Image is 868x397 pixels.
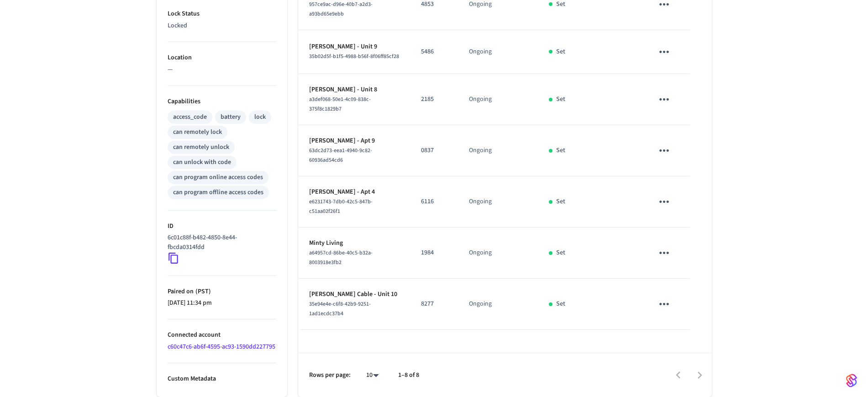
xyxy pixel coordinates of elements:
p: — [168,65,276,74]
div: battery [221,112,241,122]
span: 63dc2d73-eea1-4940-9c82-60936ad54cd6 [309,147,372,164]
span: a3def068-50e1-4c09-838c-375f8c1829b7 [309,95,371,113]
p: Set [556,95,565,104]
div: can remotely unlock [173,143,229,152]
p: Capabilities [168,97,276,106]
p: 5486 [421,47,447,57]
p: 1984 [421,248,447,258]
div: can program offline access codes [173,188,263,197]
td: Ongoing [458,30,538,74]
p: Custom Metadata [168,374,276,384]
p: [PERSON_NAME] - Unit 8 [309,85,400,95]
span: e6231743-7db0-42c5-847b-c51aa02f26f1 [309,198,373,215]
span: 957ce9ac-d96e-40b7-a2d3-a93bd65e9ebb [309,0,373,18]
p: Minty Living [309,238,400,248]
td: Ongoing [458,125,538,176]
div: 10 [362,369,384,382]
p: [PERSON_NAME] - Apt 9 [309,136,400,146]
p: [PERSON_NAME] Cable - Unit 10 [309,290,400,299]
p: 6116 [421,197,447,206]
p: Paired on [168,287,276,296]
td: Ongoing [458,74,538,125]
p: Set [556,197,565,206]
div: access_code [173,112,207,122]
p: 2185 [421,95,447,104]
div: can program online access codes [173,173,263,182]
a: c60c47c6-ab6f-4595-ac93-1590dd227795 [168,342,275,351]
td: Ongoing [458,279,538,330]
span: 35b02d5f-b1f5-4988-b56f-8f06ff85cf28 [309,53,399,60]
p: Set [556,47,565,57]
p: [PERSON_NAME] - Unit 9 [309,42,400,52]
div: can remotely lock [173,127,222,137]
p: 8277 [421,299,447,309]
p: Set [556,146,565,155]
p: [PERSON_NAME] - Apt 4 [309,187,400,197]
p: Connected account [168,330,276,340]
p: 0837 [421,146,447,155]
span: a64957cd-86be-40c5-b32a-8003918e3fb2 [309,249,373,266]
p: 6c01c88f-b482-4850-8e44-fbcda0314fdd [168,233,273,252]
p: ID [168,222,276,231]
p: Location [168,53,276,63]
img: SeamLogoGradient.69752ec5.svg [846,373,857,388]
div: can unlock with code [173,158,231,167]
p: Locked [168,21,276,31]
div: lock [254,112,266,122]
p: Rows per page: [309,371,351,380]
p: [DATE] 11:34 pm [168,298,276,308]
p: Lock Status [168,9,276,19]
p: Set [556,299,565,309]
span: ( PST ) [194,287,211,296]
td: Ongoing [458,228,538,279]
td: Ongoing [458,176,538,228]
p: Set [556,248,565,258]
p: 1–8 of 8 [398,371,419,380]
span: 35e94e4e-c6f8-42b9-9251-1ad1ecdc37b4 [309,300,371,318]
